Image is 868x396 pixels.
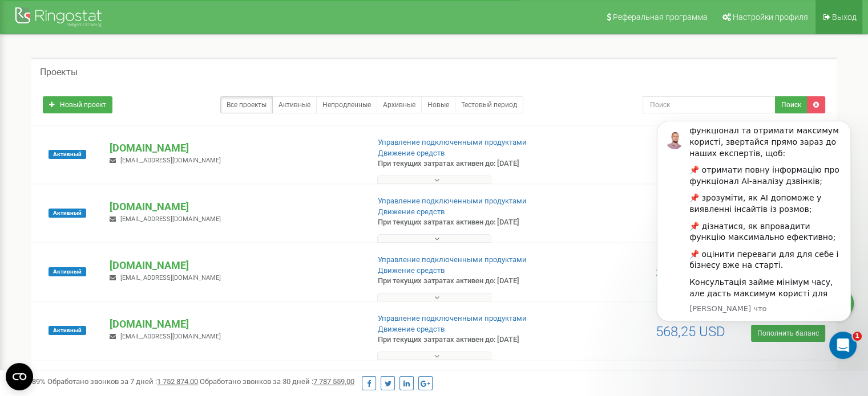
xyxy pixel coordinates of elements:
u: 1 752 874,00 [157,377,198,386]
a: Управление подключенными продуктами [378,255,527,264]
span: Выход [832,13,857,22]
span: Обработано звонков за 30 дней : [200,377,354,386]
a: Новый проект [43,96,112,113]
span: [EMAIL_ADDRESS][DOMAIN_NAME] [120,215,221,223]
button: Open CMP widget [6,363,33,390]
span: Активный [49,209,86,218]
iframe: Intercom notifications сообщение [640,104,868,365]
span: [EMAIL_ADDRESS][DOMAIN_NAME] [120,157,221,164]
a: Архивные [377,96,422,113]
p: [DOMAIN_NAME] [110,141,359,156]
h5: Проекты [40,67,78,77]
p: [DOMAIN_NAME] [110,258,359,273]
p: При текущих затратах активен до: [DATE] [378,276,560,287]
button: Поиск [775,96,808,113]
a: Движение средств [378,149,445,157]
a: Непродленные [316,96,377,113]
p: [DOMAIN_NAME] [110,317,359,332]
a: Управление подключенными продуктами [378,314,527,322]
span: Активный [49,150,86,159]
span: Активный [49,326,86,335]
p: При текущих затратах активен до: [DATE] [378,217,560,228]
span: Настройки профиля [733,13,808,22]
p: [DOMAIN_NAME] [110,199,359,214]
a: Активные [272,96,317,113]
span: Активный [49,267,86,276]
a: Управление подключенными продуктами [378,138,527,146]
span: 1 [853,332,862,341]
a: Тестовый период [455,96,523,113]
a: Движение средств [378,207,445,216]
a: Управление подключенными продуктами [378,197,527,205]
p: При текущих затратах активен до: [DATE] [378,334,560,345]
u: 7 787 559,00 [313,377,354,386]
iframe: Intercom live chat [829,332,857,359]
span: Реферальная программа [613,13,708,22]
span: [EMAIL_ADDRESS][DOMAIN_NAME] [120,333,221,340]
a: Новые [421,96,455,113]
a: Все проекты [220,96,273,113]
input: Поиск [643,96,776,113]
p: При текущих затратах активен до: [DATE] [378,158,560,169]
span: Обработано звонков за 7 дней : [47,377,198,386]
a: Движение средств [378,266,445,275]
span: [EMAIL_ADDRESS][DOMAIN_NAME] [120,274,221,281]
a: Движение средств [378,325,445,333]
